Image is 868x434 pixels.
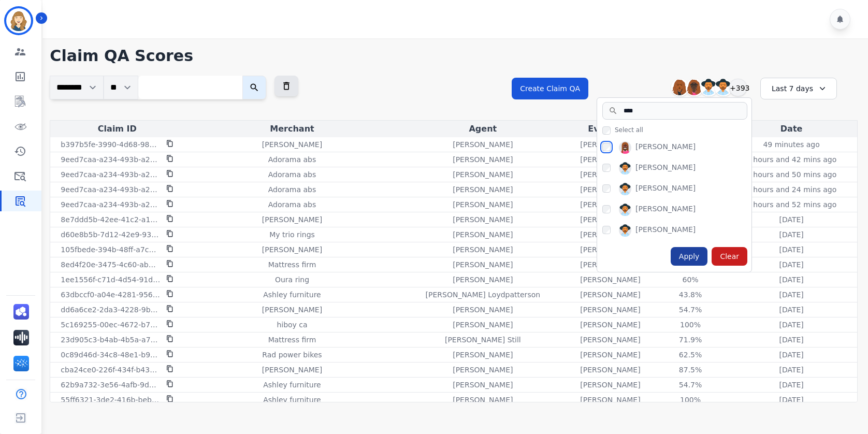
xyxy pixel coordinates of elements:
[61,139,160,150] p: b397b5fe-3990-4d68-9872-33266d4b39df
[268,184,316,195] p: Adorama abs
[779,259,803,270] p: [DATE]
[61,169,160,180] p: 9eed7caa-a234-493b-a2aa-cbde99789e1f
[61,214,160,225] p: 8e7ddd5b-42ee-41c2-a122-56d8161e437d
[763,139,819,150] p: 49 minutes ago
[728,123,855,135] div: Date
[6,8,31,33] img: Bordered avatar
[580,305,640,315] p: [PERSON_NAME]
[779,335,803,345] p: [DATE]
[746,184,836,195] p: 4 hours and 24 mins ago
[262,305,322,315] p: [PERSON_NAME]
[729,79,747,96] div: +393
[186,123,398,135] div: Merchant
[779,290,803,300] p: [DATE]
[262,139,322,150] p: [PERSON_NAME]
[635,183,696,195] div: [PERSON_NAME]
[61,350,160,360] p: 0c89d46d-34c8-48e1-b9ee-6a852c75f44d
[61,274,160,285] p: 1ee1556f-c71d-4d54-91db-457daa1423f9
[779,395,803,405] p: [DATE]
[453,214,513,225] p: [PERSON_NAME]
[667,305,714,315] div: 54.7%
[263,290,321,300] p: Ashley furniture
[453,154,513,165] p: [PERSON_NAME]
[61,290,160,300] p: 63dbccf0-a04e-4281-9566-3604ce78819b
[268,335,316,345] p: Mattress firm
[453,365,513,375] p: [PERSON_NAME]
[262,365,322,375] p: [PERSON_NAME]
[61,305,160,315] p: dd6a6ce2-2da3-4228-9bd3-5334072cf288
[667,395,714,405] div: 100%
[779,229,803,240] p: [DATE]
[580,259,640,270] p: [PERSON_NAME]
[52,123,182,135] div: Claim ID
[453,244,513,255] p: [PERSON_NAME]
[580,274,640,285] p: [PERSON_NAME]
[667,335,714,345] div: 71.9%
[61,395,160,405] p: 55ff6321-3de2-416b-bebc-8e6b7051b7a6
[61,244,160,255] p: 105fbede-394b-48ff-a7c2-078c4b3efac2
[268,199,316,210] p: Adorama abs
[61,154,160,165] p: 9eed7caa-a234-493b-a2aa-cbde99789e1f
[61,335,160,345] p: 23d905c3-b4ab-4b5a-a78d-55a7e0a420db
[667,274,714,285] div: 60%
[746,169,836,180] p: 3 hours and 50 mins ago
[50,47,858,65] h1: Claim QA Scores
[580,154,640,165] p: [PERSON_NAME]
[580,214,640,225] p: [PERSON_NAME]
[667,365,714,375] div: 87.5%
[61,365,160,375] p: cba24ce0-226f-434f-b432-ca22bc493fc1
[667,290,714,300] div: 43.8%
[779,365,803,375] p: [DATE]
[615,126,643,134] span: Select all
[580,184,640,195] p: [PERSON_NAME]
[453,320,513,330] p: [PERSON_NAME]
[426,290,541,300] p: [PERSON_NAME] Loydpatterson
[453,380,513,390] p: [PERSON_NAME]
[779,350,803,360] p: [DATE]
[453,305,513,315] p: [PERSON_NAME]
[779,380,803,390] p: [DATE]
[568,123,653,135] div: Evaluator
[635,204,696,216] div: [PERSON_NAME]
[453,350,513,360] p: [PERSON_NAME]
[453,184,513,195] p: [PERSON_NAME]
[453,169,513,180] p: [PERSON_NAME]
[580,350,640,360] p: [PERSON_NAME]
[453,199,513,210] p: [PERSON_NAME]
[61,199,160,210] p: 9eed7caa-a234-493b-a2aa-cbde99789e1f
[580,395,640,405] p: [PERSON_NAME]
[712,247,747,266] div: Clear
[671,247,708,266] div: Apply
[453,274,513,285] p: [PERSON_NAME]
[263,380,321,390] p: Ashley furniture
[262,350,322,360] p: Rad power bikes
[262,214,322,225] p: [PERSON_NAME]
[580,229,640,240] p: [PERSON_NAME]
[268,169,316,180] p: Adorama abs
[61,380,160,390] p: 62b9a732-3e56-4afb-9d74-e68d6ee3b79f
[779,320,803,330] p: [DATE]
[402,123,563,135] div: Agent
[635,141,696,154] div: [PERSON_NAME]
[262,244,322,255] p: [PERSON_NAME]
[760,78,837,99] div: Last 7 days
[268,154,316,165] p: Adorama abs
[268,259,316,270] p: Mattress firm
[746,199,836,210] p: 5 hours and 52 mins ago
[453,259,513,270] p: [PERSON_NAME]
[580,380,640,390] p: [PERSON_NAME]
[277,320,307,330] p: hiboy ca
[453,139,513,150] p: [PERSON_NAME]
[667,350,714,360] div: 62.5%
[580,320,640,330] p: [PERSON_NAME]
[779,244,803,255] p: [DATE]
[580,290,640,300] p: [PERSON_NAME]
[635,162,696,175] div: [PERSON_NAME]
[453,395,513,405] p: [PERSON_NAME]
[61,184,160,195] p: 9eed7caa-a234-493b-a2aa-cbde99789e1f
[275,274,309,285] p: Oura ring
[453,229,513,240] p: [PERSON_NAME]
[61,229,160,240] p: d60e8b5b-7d12-42e9-9328-b3967cd5a013
[61,320,160,330] p: 5c169255-00ec-4672-b707-1fd8dfd7539c
[61,259,160,270] p: 8ed4f20e-3475-4c60-ab72-395d1c99058f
